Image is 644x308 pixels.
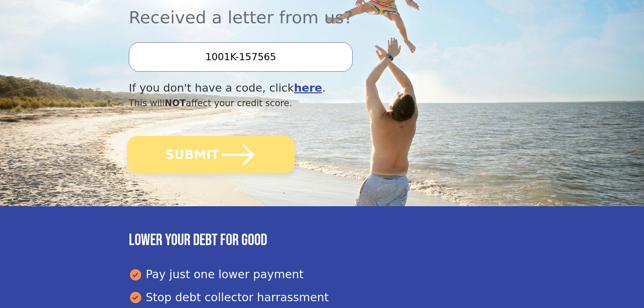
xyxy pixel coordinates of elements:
a: here [294,81,322,94]
input: Enter your Offer Code: [129,42,353,71]
button: SUBMIT [127,136,295,174]
div: This will affect your credit score. [129,96,457,110]
div: If you don't have a code, click . [129,80,457,96]
div: Stop debt collector harrassment [129,289,515,306]
span: NOT [165,98,186,108]
h3: Lower your debt for good [129,231,515,250]
div: Pay just one lower payment [129,266,515,283]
